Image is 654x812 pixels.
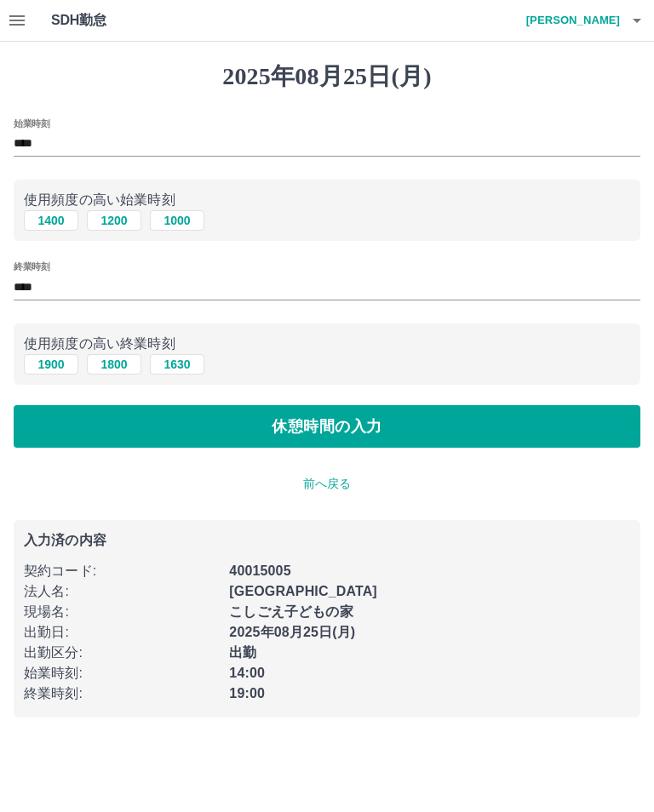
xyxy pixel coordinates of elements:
b: 2025年08月25日(月) [229,625,355,639]
label: 終業時刻 [14,260,49,273]
button: 1400 [24,210,78,231]
p: 出勤区分 : [24,643,219,663]
button: 1000 [150,210,204,231]
b: 出勤 [229,645,256,660]
p: 現場名 : [24,602,219,622]
p: 前へ戻る [14,475,640,493]
b: こしごえ子どもの家 [229,604,353,619]
b: 19:00 [229,686,265,700]
b: [GEOGRAPHIC_DATA] [229,584,377,598]
p: 入力済の内容 [24,534,630,547]
button: 1200 [87,210,141,231]
button: 1800 [87,354,141,375]
button: 1630 [150,354,204,375]
button: 休憩時間の入力 [14,405,640,448]
h1: 2025年08月25日(月) [14,62,640,91]
p: 始業時刻 : [24,663,219,683]
p: 出勤日 : [24,622,219,643]
button: 1900 [24,354,78,375]
p: 終業時刻 : [24,683,219,704]
p: 使用頻度の高い始業時刻 [24,190,630,210]
p: 使用頻度の高い終業時刻 [24,334,630,354]
p: 契約コード : [24,561,219,581]
b: 40015005 [229,563,290,578]
b: 14:00 [229,666,265,680]
p: 法人名 : [24,581,219,602]
label: 始業時刻 [14,117,49,129]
